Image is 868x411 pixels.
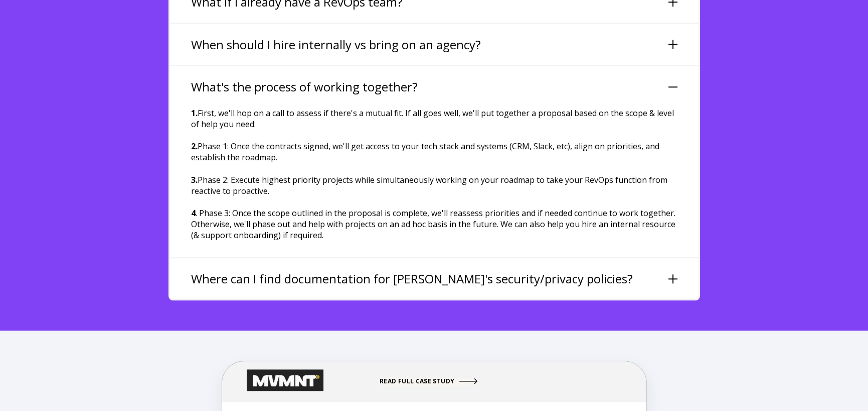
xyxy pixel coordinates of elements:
[191,78,418,95] h3: What's the process of working together?
[191,208,677,241] p: . Phase 3: Once the scope outlined in the proposal is complete, we'll reassess priorities and if ...
[191,270,633,287] h3: Where can I find documentation for [PERSON_NAME]'s security/privacy policies?
[246,369,323,391] img: MVMNT
[191,174,198,185] strong: 3.
[380,378,477,385] a: READ FULL CASE STUDY
[191,108,677,130] p: First, we'll hop on a call to assess if there's a mutual fit. If all goes well, we'll put togethe...
[191,141,198,152] strong: 2.
[191,108,198,119] strong: 1.
[191,208,196,219] strong: 4
[191,36,481,53] h3: When should I hire internally vs bring on an agency?
[380,377,454,385] span: READ FULL CASE STUDY
[191,174,677,196] p: Phase 2: Execute highest priority projects while simultaneously working on your roadmap to take y...
[191,141,677,163] p: Phase 1: Once the contracts signed, we'll get access to your tech stack and systems (CRM, Slack, ...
